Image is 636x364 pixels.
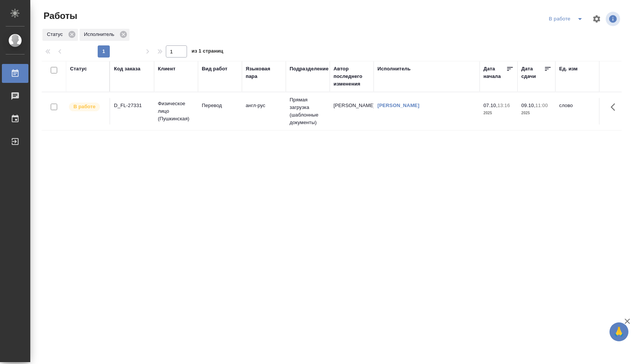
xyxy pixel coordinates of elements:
div: Исполнитель [377,65,411,73]
div: Дата начала [483,65,506,80]
div: Вид работ [202,65,228,73]
td: слово [555,98,599,124]
p: 2025 [483,109,514,117]
td: англ-рус [242,98,286,124]
p: Физическое лицо (Пушкинская) [158,100,194,123]
span: Посмотреть информацию [606,12,622,26]
div: Автор последнего изменения [334,65,370,88]
div: Клиент [158,65,175,73]
td: Прямая загрузка (шаблонные документы) [286,92,330,130]
p: 2025 [521,109,552,117]
div: Статус [42,29,78,41]
p: 09.10, [521,103,535,108]
p: 13:16 [497,103,510,108]
a: [PERSON_NAME] [377,103,419,108]
div: Подразделение [290,65,329,73]
p: Статус [47,31,65,38]
div: Статус [70,65,87,73]
div: Код заказа [114,65,140,73]
span: Настроить таблицу [588,10,606,28]
div: Исполнитель выполняет работу [68,102,106,112]
div: D_FL-27331 [114,102,150,109]
span: Работы [42,10,77,22]
p: 11:00 [535,103,548,108]
button: Здесь прячутся важные кнопки [606,98,624,116]
button: 🙏 [609,322,628,341]
p: Перевод [202,102,238,109]
span: из 1 страниц [192,47,223,58]
div: Дата сдачи [521,65,544,80]
td: [PERSON_NAME] [330,98,374,124]
p: 07.10, [483,103,497,108]
div: split button [547,13,588,25]
div: Ед. изм [559,65,578,73]
p: В работе [73,103,95,110]
span: 🙏 [613,324,625,340]
div: Языковая пара [246,65,282,80]
div: Исполнитель [79,29,129,41]
p: Исполнитель [84,31,117,38]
